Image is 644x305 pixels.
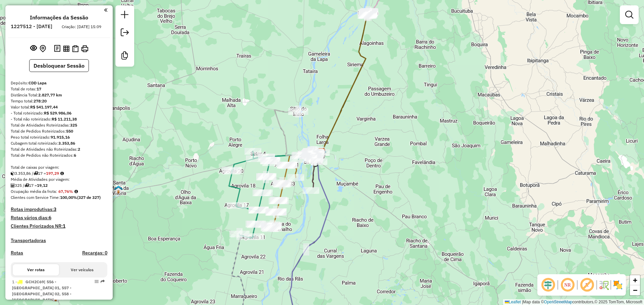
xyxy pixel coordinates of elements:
strong: 325 [70,123,77,128]
h4: Recargas: 0 [82,250,107,256]
img: Fluxo de ruas [598,280,609,290]
em: Opções [95,280,99,284]
h6: 1227512 - [DATE] [11,23,52,29]
div: Total de caixas por viagem: [11,164,107,170]
img: Exibir/Ocultar setores [612,280,623,290]
em: Média calculada utilizando a maior ocupação (%Peso ou %Cubagem) de cada rota da sessão. Rotas cro... [74,189,78,194]
strong: CDD Lapa [29,80,47,85]
button: Ver rotas [13,264,59,276]
span: Ocultar NR [559,277,576,293]
strong: 1 [63,223,65,229]
i: Total de Atividades [11,183,15,187]
i: Meta Caixas/viagem: 206,52 Diferença: -9,23 [60,171,64,175]
a: Exportar sessão [118,26,131,41]
div: Total de rotas: [11,86,107,92]
div: Total de Pedidos não Roteirizados: [11,152,107,158]
button: Exibir sessão original [29,43,38,54]
strong: 197,29 [46,171,59,176]
em: Rota exportada [101,280,105,284]
a: Nova sessão e pesquisa [118,8,131,23]
div: Criação: [DATE] 15:09 [59,24,104,30]
strong: 550 [66,129,73,134]
span: Ocupação média da frota: [11,189,57,194]
span: | [522,300,523,304]
strong: 2.827,77 km [38,92,62,97]
a: Rotas [11,250,23,256]
i: Total de rotas [34,171,38,175]
i: Total de rotas [24,183,29,187]
strong: 278:20 [34,98,47,103]
div: Depósito: [11,80,107,86]
span: Clientes com Service Time: [11,195,60,200]
strong: 6 [49,215,51,221]
span: GCH2C69 [25,279,44,284]
span: − [633,286,637,294]
div: Map data © contributors,© 2025 TomTom, Microsoft [503,299,644,305]
strong: 3.353,86 [58,141,75,146]
div: 3.353,86 / 17 = [11,170,107,176]
strong: 2 [78,147,80,152]
button: Ver veículos [59,264,105,276]
button: Visualizar Romaneio [71,44,80,54]
div: Valor total: [11,104,107,110]
a: Exibir filtros [623,8,636,21]
button: Imprimir Rotas [80,44,90,54]
img: RT PA - Santa Maria da Vitória [114,185,123,194]
a: Zoom in [630,275,640,285]
strong: 17 [37,86,41,91]
button: Centralizar mapa no depósito ou ponto de apoio [38,44,47,54]
div: Média de Atividades por viagem: [11,176,107,182]
strong: R$ 529.986,06 [44,110,71,116]
strong: 91.915,16 [51,135,70,140]
button: Desbloquear Sessão [29,59,89,72]
span: Exibir rótulo [579,277,595,293]
strong: 3 [54,206,56,212]
h4: Transportadoras [11,238,107,243]
div: Total de Atividades não Roteirizadas: [11,146,107,152]
strong: R$ 541.197,44 [30,104,58,109]
span: Ocultar deslocamento [540,277,556,293]
a: OpenStreetMap [544,300,573,304]
a: Leaflet [505,300,521,304]
div: 325 / 17 = [11,182,107,188]
span: 1 - [12,279,71,302]
h4: Rotas vários dias: [11,215,107,221]
a: Zoom out [630,285,640,295]
strong: 67,76% [58,189,73,194]
div: Total de Atividades Roteirizadas: [11,122,107,128]
button: Visualizar relatório de Roteirização [62,44,71,53]
strong: R$ 11.211,38 [52,117,77,122]
a: Clique aqui para minimizar o painel [104,6,107,14]
i: Cubagem total roteirizado [11,171,15,175]
div: Distância Total: [11,92,107,98]
div: Total de Pedidos Roteirizados: [11,128,107,134]
span: + [633,276,637,284]
strong: 6 [74,153,76,158]
strong: 100,00% [60,195,77,200]
button: Logs desbloquear sessão [53,44,62,54]
h4: Informações da Sessão [30,14,88,21]
div: Cubagem total roteirizado: [11,140,107,146]
div: - Total roteirizado: [11,110,107,116]
strong: (327 de 327) [77,195,101,200]
div: Peso total roteirizado: [11,134,107,140]
div: - Total não roteirizado: [11,116,107,122]
strong: 19,12 [37,183,48,188]
h4: Rotas improdutivas: [11,207,107,212]
a: Criar modelo [118,49,131,64]
div: Tempo total: [11,98,107,104]
h4: Clientes Priorizados NR: [11,223,107,229]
